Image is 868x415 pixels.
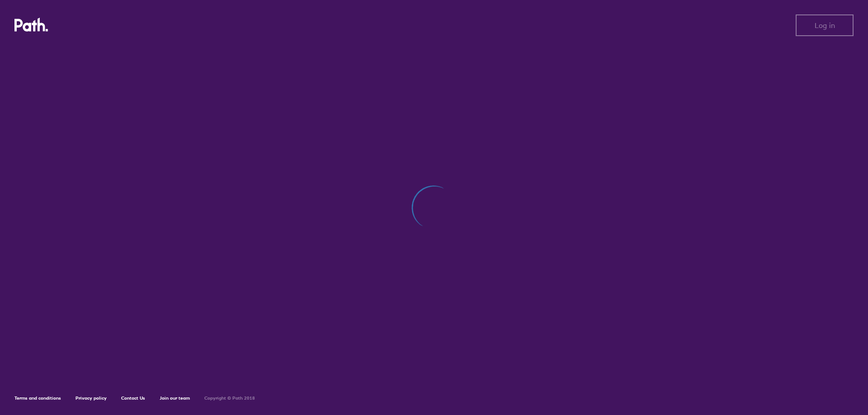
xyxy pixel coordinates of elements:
[14,395,61,401] a: Terms and conditions
[75,395,107,401] a: Privacy policy
[796,14,854,36] button: Log in
[160,395,190,401] a: Join our team
[815,21,835,29] span: Log in
[204,396,255,401] h6: Copyright © Path 2018
[121,395,145,401] a: Contact Us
